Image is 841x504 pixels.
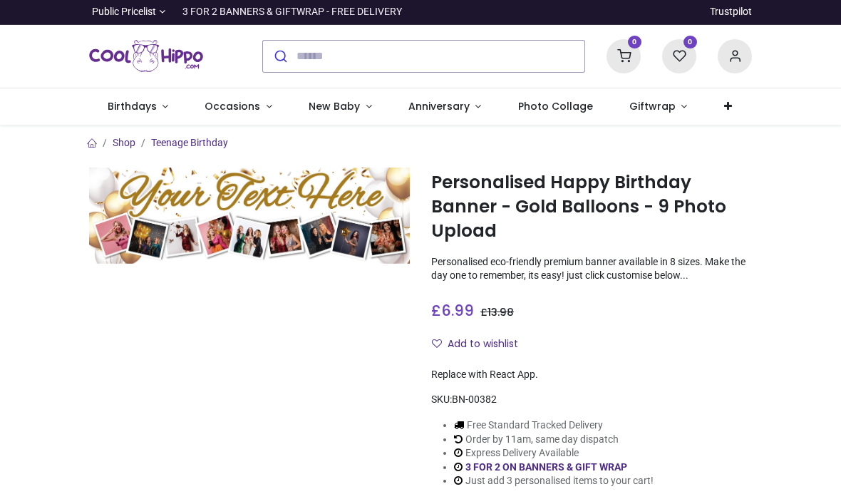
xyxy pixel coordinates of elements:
span: 6.99 [441,300,474,321]
a: Occasions [187,88,291,125]
button: Add to wishlistAdd to wishlist [431,332,530,356]
li: Just add 3 personalised items to your cart! [454,474,654,488]
li: Free Standard Tracked Delivery [454,418,654,433]
a: 0 [662,49,696,61]
p: Personalised eco-friendly premium banner available in 8 sizes. Make the day one to remember, its ... [431,255,752,283]
a: Logo of Cool Hippo [89,36,203,76]
span: £ [431,300,474,321]
span: BN-00382 [452,394,497,405]
span: Anniversary [408,99,470,113]
img: Personalised Happy Birthday Banner - Gold Balloons - 9 Photo Upload [89,168,410,264]
sup: 0 [683,36,697,49]
img: Cool Hippo [89,36,203,76]
span: Birthdays [108,99,157,113]
a: 3 FOR 2 ON BANNERS & GIFT WRAP [465,461,627,473]
span: Giftwrap [629,99,676,113]
span: Occasions [205,99,260,113]
a: Birthdays [89,88,187,125]
h1: Personalised Happy Birthday Banner - Gold Balloons - 9 Photo Upload [431,170,752,244]
span: Photo Collage [518,99,593,113]
span: Public Pricelist [92,5,156,19]
div: SKU: [431,393,752,407]
li: Express Delivery Available [454,446,654,461]
span: 13.98 [487,305,514,319]
a: Teenage Birthday [151,137,228,148]
sup: 0 [628,36,641,49]
a: Giftwrap [611,88,706,125]
div: Replace with React App. [431,368,752,382]
a: Public Pricelist [89,5,165,19]
a: Trustpilot [710,5,752,19]
span: New Baby [309,99,360,113]
a: Shop [113,137,135,148]
a: Anniversary [390,88,500,125]
i: Add to wishlist [432,339,442,349]
span: £ [480,305,514,319]
li: Order by 11am, same day dispatch [454,433,654,447]
a: 0 [607,49,641,61]
a: New Baby [291,88,391,125]
div: 3 FOR 2 BANNERS & GIFTWRAP - FREE DELIVERY [182,5,402,19]
button: Submit [263,41,296,72]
